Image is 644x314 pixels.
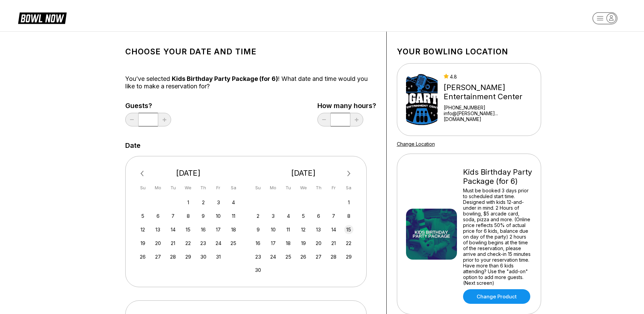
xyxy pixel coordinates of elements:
[299,252,308,261] div: Choose Wednesday, November 26th, 2025
[269,239,278,248] div: Choose Monday, November 17th, 2025
[299,211,308,221] div: Choose Wednesday, November 5th, 2025
[184,239,193,248] div: Choose Wednesday, October 22nd, 2025
[254,183,263,192] div: Su
[314,183,323,192] div: Th
[229,198,238,207] div: Choose Saturday, October 4th, 2025
[284,183,293,192] div: Tu
[314,239,323,248] div: Choose Thursday, November 20th, 2025
[168,183,178,192] div: Tu
[214,225,223,234] div: Choose Friday, October 17th, 2025
[153,239,163,248] div: Choose Monday, October 20th, 2025
[463,168,532,186] div: Kids Birthday Party Package (for 6)
[172,75,278,82] span: Kids Birthday Party Package (for 6)
[199,211,208,221] div: Choose Thursday, October 9th, 2025
[269,225,278,234] div: Choose Monday, November 10th, 2025
[229,183,238,192] div: Sa
[344,168,354,179] button: Next Month
[251,169,356,178] div: [DATE]
[329,183,338,192] div: Fr
[199,183,208,192] div: Th
[269,252,278,261] div: Choose Monday, November 24th, 2025
[406,209,457,260] img: Kids Birthday Party Package (for 6)
[299,183,308,192] div: We
[254,239,263,248] div: Choose Sunday, November 16th, 2025
[136,169,241,178] div: [DATE]
[314,211,323,221] div: Choose Thursday, November 6th, 2025
[184,183,193,192] div: We
[254,265,263,275] div: Choose Sunday, November 30th, 2025
[344,252,353,261] div: Choose Saturday, November 29th, 2025
[397,47,541,56] h1: Your bowling location
[284,239,293,248] div: Choose Tuesday, November 18th, 2025
[444,110,532,122] a: info@[PERSON_NAME]...[DOMAIN_NAME]
[284,211,293,221] div: Choose Tuesday, November 4th, 2025
[138,252,147,261] div: Choose Sunday, October 26th, 2025
[284,225,293,234] div: Choose Tuesday, November 11th, 2025
[254,225,263,234] div: Choose Sunday, November 9th, 2025
[138,211,147,221] div: Choose Sunday, October 5th, 2025
[138,239,147,248] div: Choose Sunday, October 19th, 2025
[199,252,208,261] div: Choose Thursday, October 30th, 2025
[153,211,163,221] div: Choose Monday, October 6th, 2025
[137,197,239,261] div: month 2025-10
[314,252,323,261] div: Choose Thursday, November 27th, 2025
[229,211,238,221] div: Choose Saturday, October 11th, 2025
[153,183,163,192] div: Mo
[317,102,376,109] label: How many hours?
[329,211,338,221] div: Choose Friday, November 7th, 2025
[329,225,338,234] div: Choose Friday, November 14th, 2025
[184,211,193,221] div: Choose Wednesday, October 8th, 2025
[444,105,532,110] div: [PHONE_NUMBER]
[299,239,308,248] div: Choose Wednesday, November 19th, 2025
[184,198,193,207] div: Choose Wednesday, October 1st, 2025
[214,239,223,248] div: Choose Friday, October 24th, 2025
[344,211,353,221] div: Choose Saturday, November 8th, 2025
[214,252,223,261] div: Choose Friday, October 31st, 2025
[214,183,223,192] div: Fr
[463,289,530,304] a: Change Product
[269,211,278,221] div: Choose Monday, November 3rd, 2025
[168,239,178,248] div: Choose Tuesday, October 21st, 2025
[168,225,178,234] div: Choose Tuesday, October 14th, 2025
[397,141,435,147] a: Change Location
[344,183,353,192] div: Sa
[284,252,293,261] div: Choose Tuesday, November 25th, 2025
[344,239,353,248] div: Choose Saturday, November 22nd, 2025
[344,198,353,207] div: Choose Saturday, November 1st, 2025
[199,225,208,234] div: Choose Thursday, October 16th, 2025
[329,252,338,261] div: Choose Friday, November 28th, 2025
[125,102,171,109] label: Guests?
[153,252,163,261] div: Choose Monday, October 27th, 2025
[184,225,193,234] div: Choose Wednesday, October 15th, 2025
[168,211,178,221] div: Choose Tuesday, October 7th, 2025
[229,225,238,234] div: Choose Saturday, October 18th, 2025
[253,197,354,275] div: month 2025-11
[444,74,532,80] div: 4.8
[138,183,147,192] div: Su
[125,75,376,90] div: You’ve selected ! What date and time would you like to make a reservation for?
[254,252,263,261] div: Choose Sunday, November 23rd, 2025
[138,225,147,234] div: Choose Sunday, October 12th, 2025
[168,252,178,261] div: Choose Tuesday, October 28th, 2025
[329,239,338,248] div: Choose Friday, November 21st, 2025
[199,198,208,207] div: Choose Thursday, October 2nd, 2025
[184,252,193,261] div: Choose Wednesday, October 29th, 2025
[214,198,223,207] div: Choose Friday, October 3rd, 2025
[214,211,223,221] div: Choose Friday, October 10th, 2025
[406,74,438,125] img: Bogart's Entertainment Center
[137,168,148,179] button: Previous Month
[269,183,278,192] div: Mo
[314,225,323,234] div: Choose Thursday, November 13th, 2025
[199,239,208,248] div: Choose Thursday, October 23rd, 2025
[463,188,532,286] div: Must be booked 3 days prior to scheduled start time. Designed with kids 12-and-under in mind. 2 H...
[125,142,141,149] label: Date
[444,83,532,101] div: [PERSON_NAME] Entertainment Center
[125,47,376,56] h1: Choose your Date and time
[229,239,238,248] div: Choose Saturday, October 25th, 2025
[299,225,308,234] div: Choose Wednesday, November 12th, 2025
[254,211,263,221] div: Choose Sunday, November 2nd, 2025
[153,225,163,234] div: Choose Monday, October 13th, 2025
[344,225,353,234] div: Choose Saturday, November 15th, 2025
